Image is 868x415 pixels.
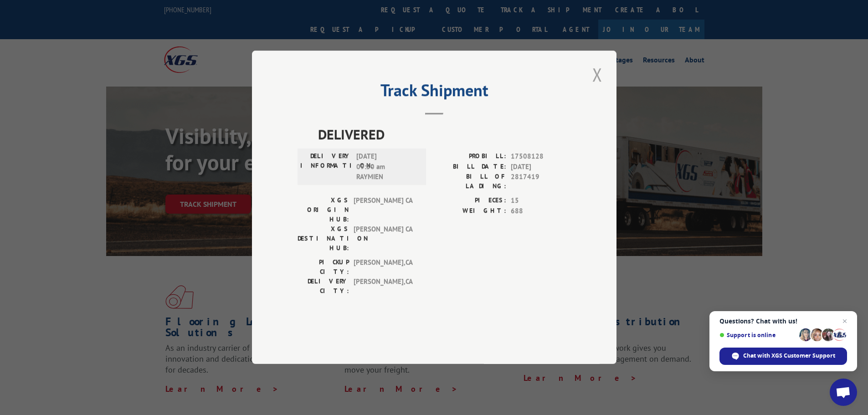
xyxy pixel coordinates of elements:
[354,225,415,253] span: [PERSON_NAME] CA
[298,84,571,101] h2: Track Shipment
[511,196,571,206] span: 15
[298,277,349,296] label: DELIVERY CITY:
[434,172,506,191] label: BILL OF LADING:
[300,152,352,183] label: DELIVERY INFORMATION:
[511,162,571,172] span: [DATE]
[590,62,605,87] button: Close modal
[298,196,349,225] label: XGS ORIGIN HUB:
[719,332,796,338] span: Support is online
[743,352,835,360] span: Chat with XGS Customer Support
[298,258,349,277] label: PICKUP CITY:
[434,196,506,206] label: PIECES:
[719,318,847,325] span: Questions? Chat with us!
[354,258,415,277] span: [PERSON_NAME] , CA
[354,196,415,225] span: [PERSON_NAME] CA
[354,277,415,296] span: [PERSON_NAME] , CA
[318,124,571,145] span: DELIVERED
[434,162,506,172] label: BILL DATE:
[511,172,571,191] span: 2817419
[719,348,847,365] span: Chat with XGS Customer Support
[830,379,857,406] a: Open chat
[511,152,571,162] span: 17508128
[356,152,418,183] span: [DATE] 09:50 am RAYMIEN
[511,206,571,216] span: 688
[434,206,506,216] label: WEIGHT:
[298,225,349,253] label: XGS DESTINATION HUB:
[434,152,506,162] label: PROBILL:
